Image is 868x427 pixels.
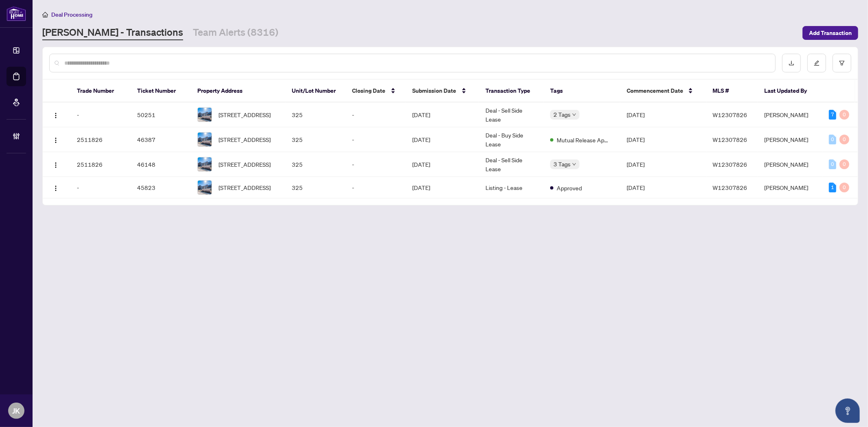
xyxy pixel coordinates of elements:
[345,127,406,152] td: -
[52,162,59,168] img: Logo
[713,111,748,118] span: W12307826
[42,12,48,17] span: home
[713,136,748,143] span: W12307826
[572,113,576,117] span: down
[193,26,278,40] a: Team Alerts (8316)
[713,161,748,168] span: W12307826
[198,108,212,122] img: thumbnail-img
[52,112,59,119] img: Logo
[70,152,131,177] td: 2511826
[829,183,836,192] div: 1
[131,127,191,152] td: 46387
[840,159,849,169] div: 0
[620,127,706,152] td: [DATE]
[49,158,62,171] button: Logo
[620,177,706,198] td: [DATE]
[131,177,191,198] td: 45823
[758,80,822,102] th: Last Updated By
[802,26,858,40] button: Add Transaction
[544,80,620,102] th: Tags
[557,135,610,144] span: Mutual Release Approved
[352,86,386,95] span: Closing Date
[406,152,479,177] td: [DATE]
[572,162,576,166] span: down
[758,177,823,198] td: [PERSON_NAME]
[782,54,801,72] button: download
[839,60,845,66] span: filter
[413,86,457,95] span: Submission Date
[7,6,26,21] img: logo
[557,183,582,192] span: Approved
[479,152,544,177] td: Deal - Sell Side Lease
[833,54,851,72] button: filter
[49,181,62,194] button: Logo
[829,110,836,120] div: 7
[758,127,823,152] td: [PERSON_NAME]
[835,399,860,423] button: Open asap
[840,110,849,120] div: 0
[840,183,849,192] div: 0
[758,102,823,127] td: [PERSON_NAME]
[620,80,706,102] th: Commencement Date
[13,405,20,416] span: JK
[219,183,271,192] span: [STREET_ADDRESS]
[479,102,544,127] td: Deal - Sell Side Lease
[814,60,820,66] span: edit
[346,80,406,102] th: Closing Date
[70,102,131,127] td: -
[627,86,683,95] span: Commencement Date
[553,159,571,169] span: 3 Tags
[285,80,345,102] th: Unit/Lot Number
[198,157,212,171] img: thumbnail-img
[758,152,823,177] td: [PERSON_NAME]
[479,177,544,198] td: Listing - Lease
[219,135,271,144] span: [STREET_ADDRESS]
[809,26,852,39] span: Add Transaction
[840,135,849,144] div: 0
[191,80,286,102] th: Property Address
[479,80,544,102] th: Transaction Type
[70,80,131,102] th: Trade Number
[131,80,191,102] th: Ticket Number
[285,152,345,177] td: 325
[285,127,345,152] td: 325
[42,26,183,40] a: [PERSON_NAME] - Transactions
[553,110,571,119] span: 2 Tags
[345,102,406,127] td: -
[713,184,748,191] span: W12307826
[789,60,794,66] span: download
[345,177,406,198] td: -
[406,102,479,127] td: [DATE]
[406,177,479,198] td: [DATE]
[198,133,212,146] img: thumbnail-img
[131,152,191,177] td: 46148
[70,177,131,198] td: -
[406,127,479,152] td: [DATE]
[620,152,706,177] td: [DATE]
[285,102,345,127] td: 325
[219,110,271,119] span: [STREET_ADDRESS]
[807,54,826,72] button: edit
[49,133,62,146] button: Logo
[706,80,758,102] th: MLS #
[52,185,59,192] img: Logo
[829,159,836,169] div: 0
[285,177,345,198] td: 325
[345,152,406,177] td: -
[52,137,59,144] img: Logo
[51,11,92,18] span: Deal Processing
[198,181,212,194] img: thumbnail-img
[49,108,62,121] button: Logo
[620,102,706,127] td: [DATE]
[131,102,191,127] td: 50251
[479,127,544,152] td: Deal - Buy Side Lease
[829,135,836,144] div: 0
[219,160,271,169] span: [STREET_ADDRESS]
[70,127,131,152] td: 2511826
[406,80,479,102] th: Submission Date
